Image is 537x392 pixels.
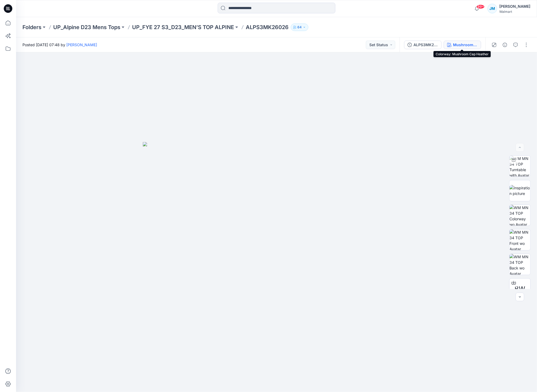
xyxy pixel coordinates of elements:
[132,23,234,31] a: UP_FYE 27 S3_D23_MEN’S TOP ALPINE
[22,23,41,31] a: Folders
[509,254,530,275] img: WM MN 34 TOP Back wo Avatar
[66,42,97,47] a: [PERSON_NAME]
[499,3,530,10] div: [PERSON_NAME]
[477,5,485,9] span: 99+
[499,10,530,14] div: Walmart
[291,23,308,31] button: 64
[509,205,530,226] img: WM MN 34 TOP Colorway wo Avatar
[509,156,530,177] img: WM MN 34 TOP Turntable with Avatar
[53,23,120,31] a: UP_Alpine D23 Mens Tops
[444,41,481,49] button: Mushroom Cap Heather
[404,41,442,49] button: ALPS3MK26026
[297,24,302,30] p: 64
[515,284,525,294] span: BW
[509,185,530,196] img: Inspiration picture
[509,229,530,250] img: WM MN 34 TOP Front wo Avatar
[22,42,97,48] span: Posted [DATE] 07:48 by
[413,42,438,48] div: ALPS3MK26026
[453,42,478,48] div: Mushroom Cap Heather
[501,41,509,49] button: Details
[143,142,410,392] img: eyJhbGciOiJIUzI1NiIsImtpZCI6IjAiLCJzbHQiOiJzZXMiLCJ0eXAiOiJKV1QifQ.eyJkYXRhIjp7InR5cGUiOiJzdG9yYW...
[488,4,497,13] div: JM
[246,23,289,31] p: ALPS3MK26026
